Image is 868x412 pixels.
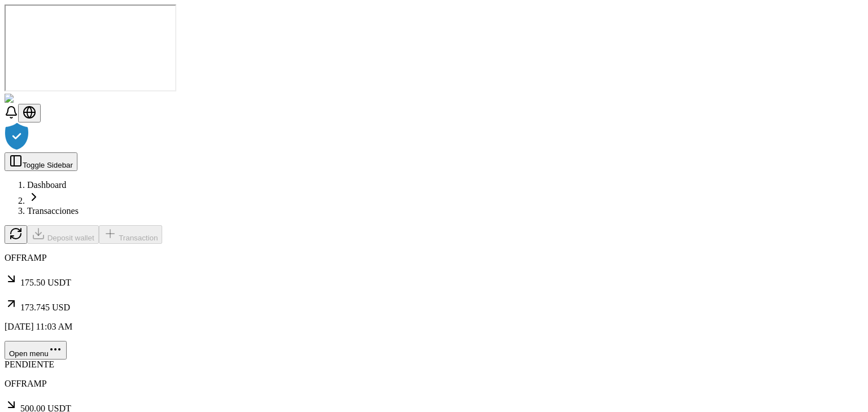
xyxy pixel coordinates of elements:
p: OFFRAMP [5,253,863,263]
img: ShieldPay Logo [5,94,72,104]
span: Deposit wallet [47,234,94,242]
span: Open menu [9,349,49,358]
span: Transaction [119,234,158,242]
p: 173.745 USD [5,297,863,313]
button: Open menu [5,341,67,360]
p: [DATE] 11:03 AM [5,322,863,332]
a: Dashboard [27,180,66,190]
span: Toggle Sidebar [23,161,73,169]
a: Transacciones [27,206,79,216]
p: OFFRAMP [5,379,863,389]
nav: breadcrumb [5,180,863,216]
p: 175.50 USDT [5,272,863,288]
div: PENDIENTE [5,360,863,370]
button: Transaction [99,225,163,244]
button: Toggle Sidebar [5,152,77,171]
button: Deposit wallet [27,225,99,244]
